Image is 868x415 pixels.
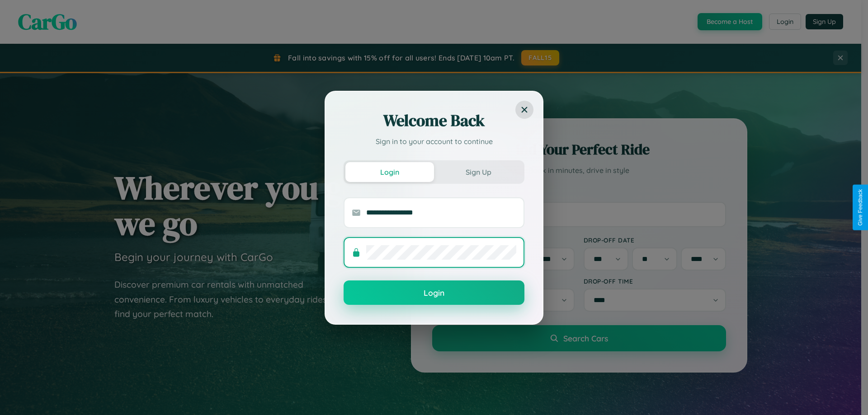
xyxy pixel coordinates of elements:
button: Login [345,162,434,182]
div: Give Feedback [857,189,863,226]
button: Login [344,280,524,305]
button: Sign Up [434,162,523,182]
p: Sign in to your account to continue [344,136,524,147]
h2: Welcome Back [344,110,524,131]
